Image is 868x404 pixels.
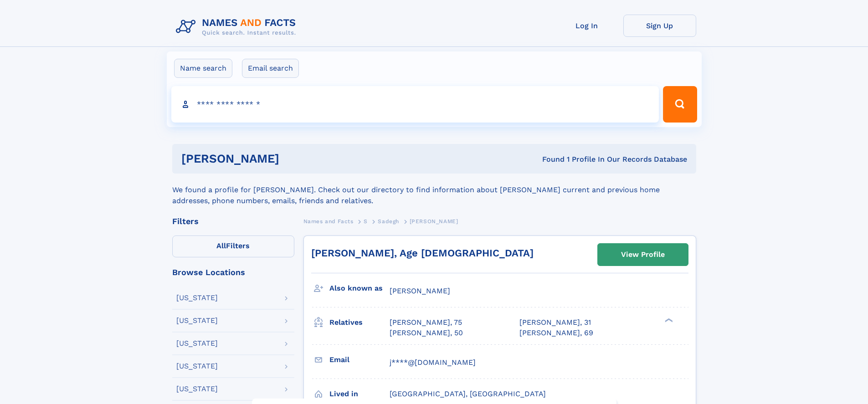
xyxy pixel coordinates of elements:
[172,268,294,276] div: Browse Locations
[176,385,218,393] div: [US_STATE]
[172,217,294,225] div: Filters
[390,317,462,327] a: [PERSON_NAME], 75
[390,328,463,338] a: [PERSON_NAME], 50
[172,235,294,257] label: Filters
[176,363,218,370] div: [US_STATE]
[390,389,546,398] span: [GEOGRAPHIC_DATA], [GEOGRAPHIC_DATA]
[378,218,399,225] span: Sadegh
[176,340,218,347] div: [US_STATE]
[176,317,218,324] div: [US_STATE]
[519,317,591,327] a: [PERSON_NAME], 31
[171,86,659,123] input: search input
[519,328,593,338] a: [PERSON_NAME], 69
[621,244,665,265] div: View Profile
[410,218,458,225] span: [PERSON_NAME]
[364,218,368,225] span: S
[176,294,218,302] div: [US_STATE]
[411,154,687,164] div: Found 1 Profile In Our Records Database
[311,247,534,259] a: [PERSON_NAME], Age [DEMOGRAPHIC_DATA]
[329,315,390,330] h3: Relatives
[172,15,303,39] img: Logo Names and Facts
[181,153,411,164] h1: [PERSON_NAME]
[329,386,390,402] h3: Lived in
[172,174,696,206] div: We found a profile for [PERSON_NAME]. Check out our directory to find information about [PERSON_N...
[329,281,390,296] h3: Also known as
[378,215,399,227] a: Sadegh
[390,286,450,295] span: [PERSON_NAME]
[329,352,390,368] h3: Email
[598,244,688,266] a: View Profile
[303,215,354,227] a: Names and Facts
[364,215,368,227] a: S
[550,15,623,37] a: Log In
[242,59,299,78] label: Email search
[663,86,697,123] button: Search Button
[663,317,673,323] div: ❯
[623,15,696,37] a: Sign Up
[216,241,226,250] span: All
[174,59,232,78] label: Name search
